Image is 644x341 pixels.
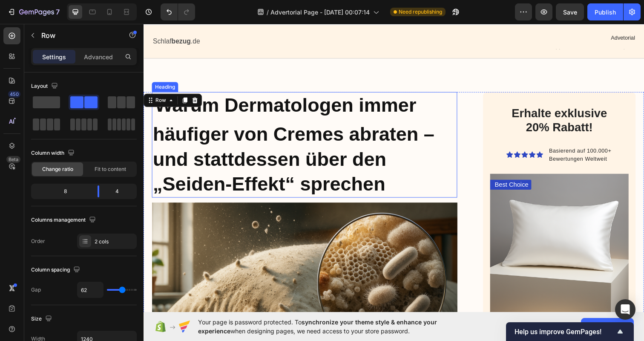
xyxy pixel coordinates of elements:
div: Heading [10,61,34,69]
iframe: Design area [144,23,644,312]
p: Settings [42,52,66,61]
div: 2 cols [95,238,135,246]
button: Allow access [581,318,634,335]
span: / [267,8,269,17]
div: Open Intercom Messenger [615,299,635,320]
div: Column spacing [31,264,82,276]
p: Best Choice [359,160,393,169]
div: Order [31,237,45,245]
div: 8 [33,185,91,197]
p: 7 [56,7,60,17]
div: Columns management [31,214,98,226]
span: Change ratio [42,165,73,173]
div: Row [11,75,25,82]
img: gempages_585315320734942013-43fe3655-84f5-482d-9afc-1ea0e7ba91de.png [354,153,495,295]
span: synchronize your theme style & enhance your experience [198,318,437,335]
div: Size [31,313,54,325]
button: Publish [587,3,623,20]
div: Rich Text Editor. Editing area: main [413,125,478,143]
span: Advertorial Page - [DATE] 00:07:14 [270,8,370,17]
span: Bewertungen Weltweit [414,135,473,142]
div: Beta [6,156,20,163]
span: Save [563,9,577,16]
strong: Warum Dermatologen immer häufiger von Cremes abraten – und stattdessen über den „Seiden-Effekt“ s... [9,72,297,175]
div: Rich Text Editor. Editing area: main [262,11,503,20]
p: Advetorial [263,12,502,19]
span: Fit to content [95,165,126,173]
span: Help us improve GemPages! [515,328,615,336]
div: Column width [31,147,76,159]
button: Save [556,3,584,20]
input: Auto [78,282,103,298]
button: Show survey - Help us improve GemPages! [515,327,625,337]
span: Need republishing [399,8,442,16]
div: Gap [31,286,41,294]
button: 7 [3,3,63,20]
div: Publish [595,8,616,17]
h2: Rich Text Editor. Editing area: main [358,84,492,114]
span: Basierend auf 100.000+ [414,127,477,133]
span: Your page is password protected. To when designing pages, we need access to your store password. [198,318,470,335]
p: Advanced [84,52,113,61]
p: Erhalte exklusive 20% Rabatt! [361,84,488,113]
div: Layout [31,81,60,92]
div: 4 [106,185,135,197]
div: Undo/Redo [161,3,195,20]
p: Row [41,30,114,40]
div: 450 [8,91,20,98]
